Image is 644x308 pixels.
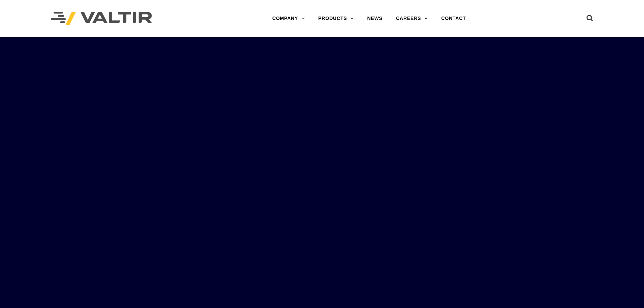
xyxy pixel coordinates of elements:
a: CONTACT [434,12,473,25]
a: CAREERS [389,12,434,25]
a: NEWS [360,12,389,25]
img: Valtir [51,12,152,26]
a: COMPANY [265,12,311,25]
a: PRODUCTS [311,12,360,25]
